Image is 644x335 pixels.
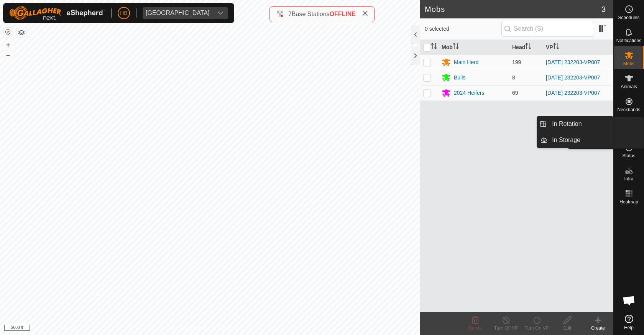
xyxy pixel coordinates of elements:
li: In Storage [537,132,613,148]
span: Notifications [616,38,641,43]
th: Head [509,40,543,55]
th: Mob [439,40,509,55]
div: Open chat [618,289,641,312]
a: Contact Us [218,325,240,332]
button: Map Layers [17,28,26,37]
span: 0 selected [425,25,501,33]
span: 3 [601,3,606,15]
span: Help [624,325,634,330]
button: + [3,40,13,50]
span: Base Stations [292,11,330,17]
button: Reset Map [3,28,13,37]
a: [DATE] 232203-VP007 [546,74,600,81]
p-sorticon: Activate to sort [525,44,531,50]
span: Animals [621,84,637,89]
a: Privacy Policy [180,325,209,332]
div: Bulls [454,74,465,82]
div: Create [583,325,613,332]
h2: Mobs [425,5,601,14]
button: – [3,50,13,59]
span: Delete [469,325,482,331]
span: Neckbands [617,107,640,112]
img: Gallagher Logo [9,6,105,20]
span: 8 [512,74,515,81]
span: Heatmap [619,200,638,204]
span: HB [120,9,127,17]
a: In Rotation [547,116,613,132]
div: dropdown trigger [213,7,228,19]
span: Mobs [623,61,634,66]
a: In Storage [547,132,613,148]
span: Status [622,153,635,158]
div: Turn On VP [521,325,552,332]
a: [DATE] 232203-VP007 [546,59,600,65]
div: Main Herd [454,58,479,66]
span: 199 [512,59,521,65]
a: [DATE] 232203-VP007 [546,90,600,96]
a: Help [614,312,644,333]
span: 69 [512,90,518,96]
div: Edit [552,325,583,332]
p-sorticon: Activate to sort [453,44,459,50]
div: [GEOGRAPHIC_DATA] [146,10,210,16]
span: Infra [624,177,633,181]
span: Visnaga Ranch [143,7,213,19]
th: VP [543,40,613,55]
li: In Rotation [537,116,613,132]
div: Turn Off VP [491,325,521,332]
input: Search (S) [501,21,594,37]
p-sorticon: Activate to sort [431,44,437,50]
span: Schedules [618,15,639,20]
p-sorticon: Activate to sort [553,44,559,50]
span: In Storage [552,135,580,145]
span: In Rotation [552,119,582,129]
span: OFFLINE [330,11,356,17]
span: 7 [288,11,292,17]
div: 2024 Heifers [454,89,484,97]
